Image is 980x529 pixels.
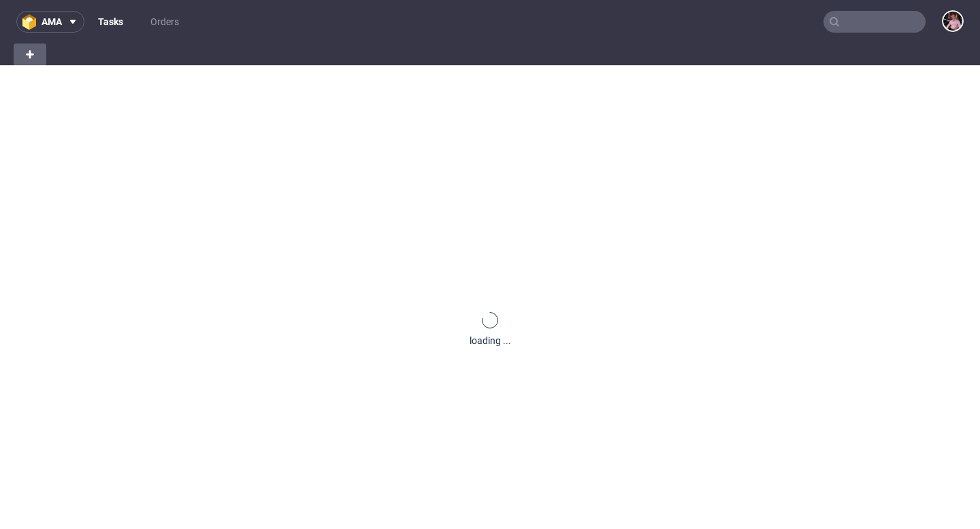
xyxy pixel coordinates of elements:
img: Aleks Ziemkowski [943,12,962,31]
div: loading ... [470,334,511,347]
a: Orders [142,11,187,33]
a: Tasks [90,11,131,33]
span: ama [42,17,62,27]
button: ama [16,11,84,33]
img: logo [22,14,42,30]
